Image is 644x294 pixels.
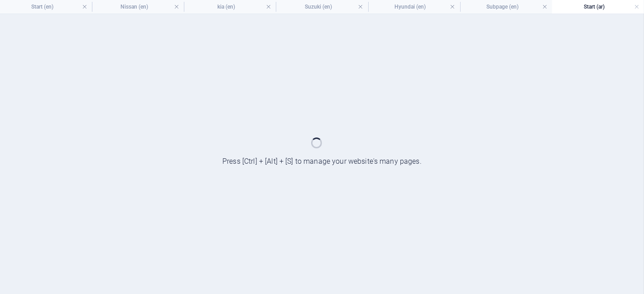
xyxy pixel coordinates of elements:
[92,2,184,12] h4: Nissan (en)
[368,2,460,12] h4: Hyundai (en)
[552,2,644,12] h4: Start (ar)
[276,2,368,12] h4: Suzuki (en)
[460,2,552,12] h4: Subpage (en)
[184,2,276,12] h4: kia (en)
